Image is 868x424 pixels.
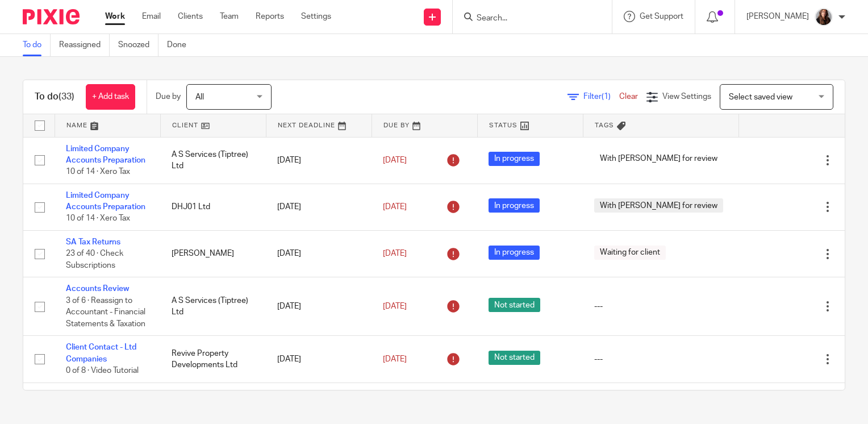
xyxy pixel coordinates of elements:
[195,93,204,101] span: All
[66,192,145,211] a: Limited Company Accounts Preparation
[23,9,80,24] img: Pixie
[383,302,407,310] span: [DATE]
[383,250,407,257] span: [DATE]
[66,215,130,223] span: 10 of 14 · Xero Tax
[640,13,683,20] span: Get Support
[59,92,74,101] span: (33)
[594,246,666,260] span: Waiting for client
[266,230,372,277] td: [DATE]
[383,203,407,211] span: [DATE]
[266,277,372,336] td: [DATE]
[583,93,619,101] span: Filter
[815,8,833,26] img: IMG_0011.jpg
[160,230,266,277] td: [PERSON_NAME]
[662,93,711,101] span: View Settings
[118,34,158,56] a: Snoozed
[23,34,51,56] a: To do
[489,298,540,312] span: Not started
[489,198,540,213] span: In progress
[66,168,130,176] span: 10 of 14 · Xero Tax
[86,84,135,110] a: + Add task
[220,11,239,22] a: Team
[160,137,266,184] td: A S Services (Tiptree) Ltd
[142,11,161,22] a: Email
[66,343,136,363] a: Client Contact - Ltd Companies
[729,93,792,101] span: Select saved view
[489,351,540,365] span: Not started
[383,355,407,363] span: [DATE]
[595,122,614,128] span: Tags
[594,152,723,166] span: With [PERSON_NAME] for review
[66,297,145,328] span: 3 of 6 · Reassign to Accountant - Financial Statements & Taxation
[475,14,578,24] input: Search
[594,354,728,365] div: ---
[66,145,145,164] a: Limited Company Accounts Preparation
[66,367,139,375] span: 0 of 8 · Video Tutorial
[619,93,638,101] a: Clear
[178,11,203,22] a: Clients
[160,336,266,383] td: Revive Property Developments Ltd
[594,301,728,312] div: ---
[746,11,809,22] p: [PERSON_NAME]
[602,93,611,101] span: (1)
[160,184,266,230] td: DHJ01 Ltd
[35,91,74,103] h1: To do
[59,34,110,56] a: Reassigned
[160,277,266,336] td: A S Services (Tiptree) Ltd
[266,184,372,230] td: [DATE]
[167,34,195,56] a: Done
[594,198,723,213] span: With [PERSON_NAME] for review
[266,137,372,184] td: [DATE]
[256,11,284,22] a: Reports
[105,11,125,22] a: Work
[66,238,120,246] a: SA Tax Returns
[156,91,181,102] p: Due by
[383,156,407,164] span: [DATE]
[66,285,129,293] a: Accounts Review
[266,336,372,383] td: [DATE]
[489,246,540,260] span: In progress
[66,250,123,269] span: 23 of 40 · Check Subscriptions
[301,11,331,22] a: Settings
[489,152,540,166] span: In progress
